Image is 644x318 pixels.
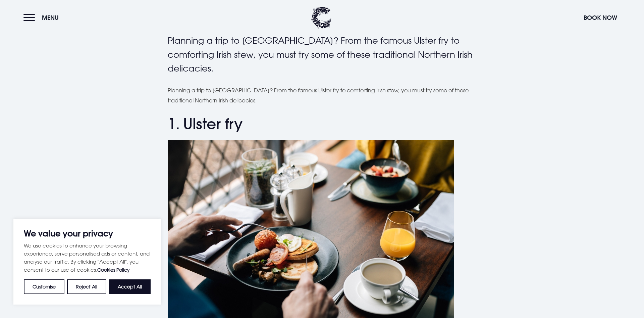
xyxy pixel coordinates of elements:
[168,34,476,76] p: Planning a trip to [GEOGRAPHIC_DATA]? From the famous Ulster fry to comforting Irish stew, you mu...
[67,279,106,294] button: Reject All
[109,279,151,294] button: Accept All
[23,10,62,25] button: Menu
[13,219,161,305] div: We value your privacy
[168,115,476,133] h2: 1. Ulster fry
[97,267,130,273] a: Cookies Policy
[24,241,151,274] p: We use cookies to enhance your browsing experience, serve personalised ads or content, and analys...
[580,10,621,25] button: Book Now
[168,85,476,106] p: Planning a trip to [GEOGRAPHIC_DATA]? From the famous Ulster fry to comforting Irish stew, you mu...
[24,279,64,294] button: Customise
[311,7,331,29] img: Clandeboye Lodge
[42,14,59,21] span: Menu
[24,229,151,237] p: We value your privacy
